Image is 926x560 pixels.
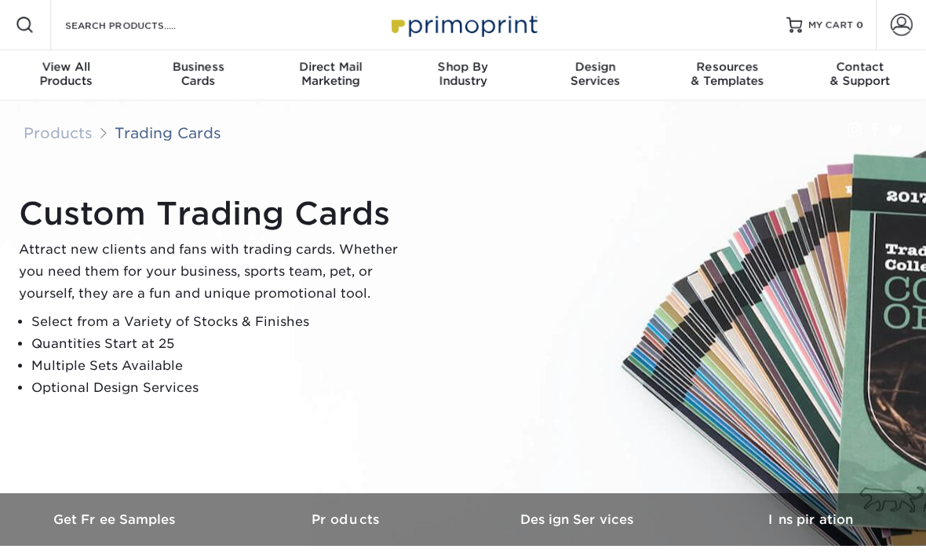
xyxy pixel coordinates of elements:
[793,60,926,74] span: Contact
[19,239,411,305] p: Attract new clients and fans with trading cards. Whether you need them for your business, sports ...
[463,493,694,546] a: Design Services
[133,50,265,101] a: BusinessCards
[793,60,926,88] div: & Support
[64,16,217,35] input: SEARCH PRODUCTS.....
[385,8,541,42] img: Primoprint
[662,60,794,74] span: Resources
[397,60,530,74] span: Shop By
[694,512,926,527] h3: Inspiration
[264,60,397,88] div: Marketing
[24,124,93,141] a: Products
[19,195,411,232] h1: Custom Trading Cards
[529,50,662,101] a: DesignServices
[793,50,926,101] a: Contact& Support
[133,60,265,74] span: Business
[31,355,411,377] li: Multiple Sets Available
[133,60,265,88] div: Cards
[31,333,411,355] li: Quantities Start at 25
[231,512,463,527] h3: Products
[397,50,530,101] a: Shop ByIndustry
[115,124,221,141] a: Trading Cards
[662,50,794,101] a: Resources& Templates
[231,493,463,546] a: Products
[264,50,397,101] a: Direct MailMarketing
[264,60,397,74] span: Direct Mail
[529,60,662,74] span: Design
[31,311,411,333] li: Select from a Variety of Stocks & Finishes
[31,377,411,399] li: Optional Design Services
[529,60,662,88] div: Services
[463,512,694,527] h3: Design Services
[397,60,530,88] div: Industry
[856,20,863,31] span: 0
[694,493,926,546] a: Inspiration
[808,19,853,32] span: MY CART
[662,60,794,88] div: & Templates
